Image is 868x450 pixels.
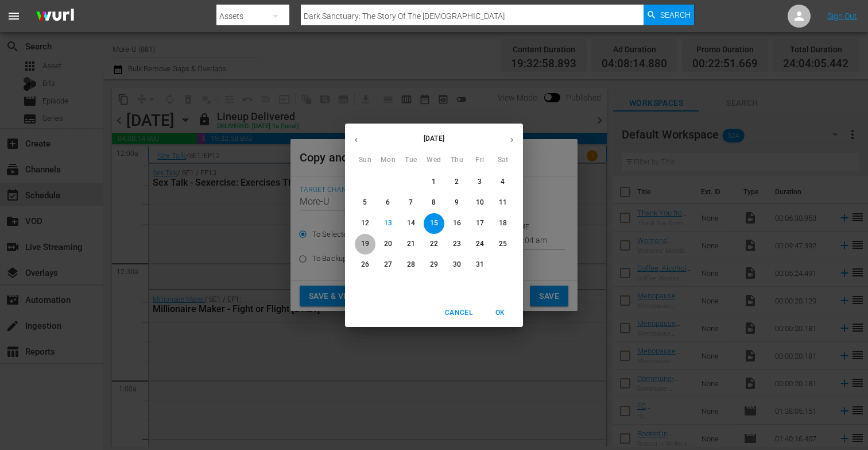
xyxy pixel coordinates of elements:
[361,260,369,270] p: 26
[453,239,461,249] p: 23
[430,239,438,249] p: 22
[355,234,375,255] button: 19
[447,193,467,213] button: 9
[493,193,513,213] button: 11
[355,255,375,275] button: 26
[367,133,501,144] p: [DATE]
[430,260,438,270] p: 29
[430,218,438,228] p: 15
[424,234,444,255] button: 22
[363,198,367,207] p: 5
[493,234,513,255] button: 25
[501,177,505,187] p: 4
[482,303,518,322] button: OK
[476,260,484,270] p: 31
[355,213,375,234] button: 12
[384,239,392,249] p: 20
[401,155,421,166] span: Tue
[378,213,398,234] button: 13
[424,193,444,213] button: 8
[470,255,490,275] button: 31
[401,234,421,255] button: 21
[493,172,513,193] button: 4
[407,218,415,228] p: 14
[470,172,490,193] button: 3
[476,239,484,249] p: 24
[476,218,484,228] p: 17
[493,155,513,166] span: Sat
[445,307,472,319] span: Cancel
[499,218,507,228] p: 18
[424,255,444,275] button: 29
[384,260,392,270] p: 27
[432,177,436,187] p: 1
[453,218,461,228] p: 16
[660,5,691,25] span: Search
[470,193,490,213] button: 10
[401,213,421,234] button: 14
[447,255,467,275] button: 30
[827,11,857,21] a: Sign Out
[470,213,490,234] button: 17
[401,255,421,275] button: 28
[447,213,467,234] button: 16
[447,172,467,193] button: 2
[478,177,482,187] p: 3
[378,155,398,166] span: Mon
[476,198,484,207] p: 10
[432,198,436,207] p: 8
[7,9,21,23] span: menu
[361,218,369,228] p: 12
[440,303,477,322] button: Cancel
[486,307,514,319] span: OK
[355,155,375,166] span: Sun
[455,198,459,207] p: 9
[453,260,461,270] p: 30
[378,193,398,213] button: 6
[378,255,398,275] button: 27
[361,239,369,249] p: 19
[455,177,459,187] p: 2
[386,198,390,207] p: 6
[355,193,375,213] button: 5
[470,155,490,166] span: Fri
[499,239,507,249] p: 25
[409,198,413,207] p: 7
[384,218,392,228] p: 13
[424,155,444,166] span: Wed
[499,198,507,207] p: 11
[378,234,398,255] button: 20
[424,172,444,193] button: 1
[407,239,415,249] p: 21
[470,234,490,255] button: 24
[424,213,444,234] button: 15
[28,3,83,30] img: ans4CAIJ8jUAAAAAAAAAAAAAAAAAAAAAAAAgQb4GAAAAAAAAAAAAAAAAAAAAAAAAJMjXAAAAAAAAAAAAAAAAAAAAAAAAgAT5G...
[493,213,513,234] button: 18
[447,234,467,255] button: 23
[407,260,415,270] p: 28
[447,155,467,166] span: Thu
[401,193,421,213] button: 7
